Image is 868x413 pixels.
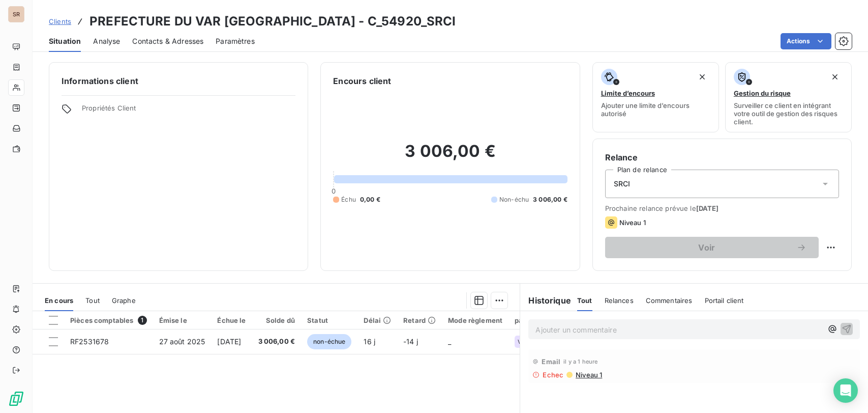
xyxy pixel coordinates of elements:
[364,316,391,324] div: Délai
[132,36,203,46] span: Contacts & Adresses
[45,296,73,305] span: En cours
[518,339,536,345] span: VSEPA
[646,296,693,305] span: Commentaires
[333,141,567,172] h2: 3 006,00 €
[520,294,571,307] h6: Historique
[448,337,451,346] span: _
[614,179,631,189] span: SRCI
[563,359,597,365] span: il y a 1 heure
[307,316,351,324] div: Statut
[734,101,843,126] span: Surveiller ce client en intégrant votre outil de gestion des risques client.
[617,243,796,252] span: Voir
[332,187,336,195] span: 0
[577,296,592,305] span: Tout
[543,371,563,379] span: Echec
[8,6,24,22] div: SR
[499,195,529,204] span: Non-échu
[258,316,295,324] div: Solde dû
[364,337,375,346] span: 16 j
[93,36,120,46] span: Analyse
[542,357,560,366] span: Email
[159,337,205,346] span: 27 août 2025
[49,36,81,46] span: Situation
[341,195,356,204] span: Échu
[49,16,71,26] a: Clients
[62,75,295,87] h6: Informations client
[8,391,24,407] img: Logo LeanPay
[605,151,839,163] h6: Relance
[725,62,852,132] button: Gestion du risqueSurveiller ce client en intégrant votre outil de gestion des risques client.
[781,33,831,49] button: Actions
[533,195,567,204] span: 3 006,00 €
[258,337,295,347] span: 3 006,00 €
[592,62,719,132] button: Limite d’encoursAjouter une limite d’encours autorisé
[70,316,147,325] div: Pièces comptables
[49,17,71,25] span: Clients
[138,316,147,325] span: 1
[601,89,655,97] span: Limite d’encours
[403,337,418,346] span: -14 j
[601,101,710,118] span: Ajouter une limite d’encours autorisé
[216,36,255,46] span: Paramètres
[605,237,819,258] button: Voir
[307,334,351,349] span: non-échue
[360,195,380,204] span: 0,00 €
[605,204,839,212] span: Prochaine relance prévue le
[89,12,456,31] h3: PREFECTURE DU VAR [GEOGRAPHIC_DATA] - C_54920_SRCI
[112,296,136,305] span: Graphe
[734,89,791,97] span: Gestion du risque
[159,316,205,324] div: Émise le
[333,75,391,87] h6: Encours client
[605,296,634,305] span: Relances
[217,316,246,324] div: Échue le
[448,316,502,324] div: Mode règlement
[70,337,109,346] span: RF2531678
[619,218,646,227] span: Niveau 1
[705,296,744,305] span: Portail client
[217,337,241,346] span: [DATE]
[696,204,719,212] span: [DATE]
[833,378,858,403] div: Open Intercom Messenger
[82,104,295,118] span: Propriétés Client
[85,296,100,305] span: Tout
[403,316,436,324] div: Retard
[575,371,602,379] span: Niveau 1
[515,316,578,324] div: paymentTypeCode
